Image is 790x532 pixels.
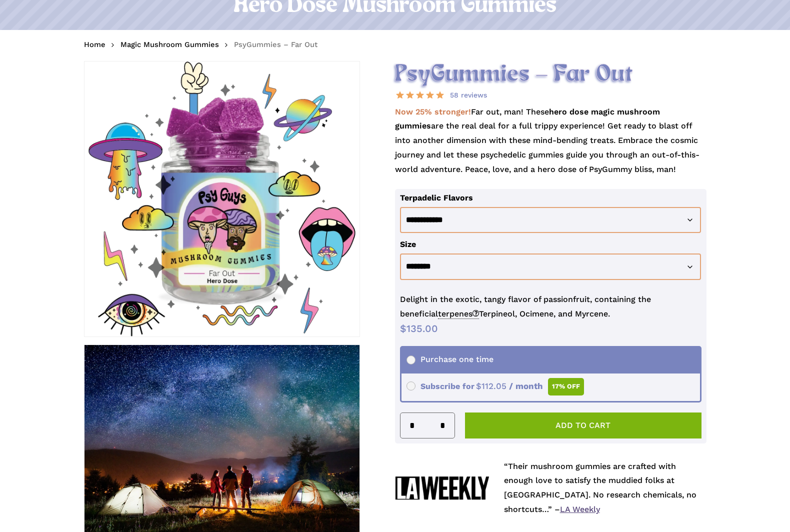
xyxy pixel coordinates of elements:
[465,412,701,438] button: Add to cart
[560,504,600,514] a: LA Weekly
[509,381,543,391] span: / month
[400,322,406,334] span: $
[504,459,706,517] p: “Their mushroom gummies are crafted with enough love to satisfy the muddied folks at [GEOGRAPHIC_...
[400,322,438,334] bdi: 135.00
[395,476,488,500] img: La Weekly Logo
[395,107,471,116] strong: Now 25% stronger!
[438,309,479,319] span: terpenes
[476,381,481,391] span: $
[84,39,105,49] a: Home
[400,193,473,202] label: Terpadelic Flavors
[406,381,584,391] span: Subscribe for
[476,381,506,391] span: 112.05
[400,292,701,321] p: Delight in the exotic, tangy flavor of passionfruit, containing the beneficial Terpineol, Ocimene...
[400,239,416,249] label: Size
[406,354,493,364] span: Purchase one time
[395,105,706,189] p: Far out, man! These are the real deal for a full trippy experience! Get ready to blast off into a...
[120,39,219,49] a: Magic Mushroom Gummies
[418,413,437,438] input: Product quantity
[234,40,317,49] span: PsyGummies – Far Out
[395,61,706,88] h2: PsyGummies – Far Out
